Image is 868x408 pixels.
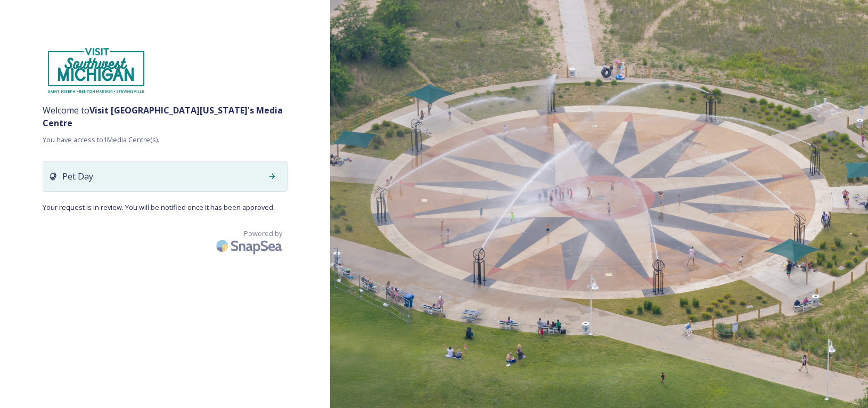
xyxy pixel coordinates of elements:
strong: Visit [GEOGRAPHIC_DATA][US_STATE] 's Media Centre [43,104,283,129]
span: Your request is in review. You will be notified once it has been approved. [43,202,288,213]
span: You have access to 1 Media Centre(s). [43,135,288,145]
span: Powered by [244,229,282,239]
span: Welcome to [43,104,288,129]
img: SnapSea Logo [213,233,288,258]
span: Pet Day [62,170,93,183]
img: Visit%20SWMI%20Logo-with%20Towns-Variation_Teal_1%20%281%29.png [43,43,149,99]
a: Pet Day [43,161,288,197]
